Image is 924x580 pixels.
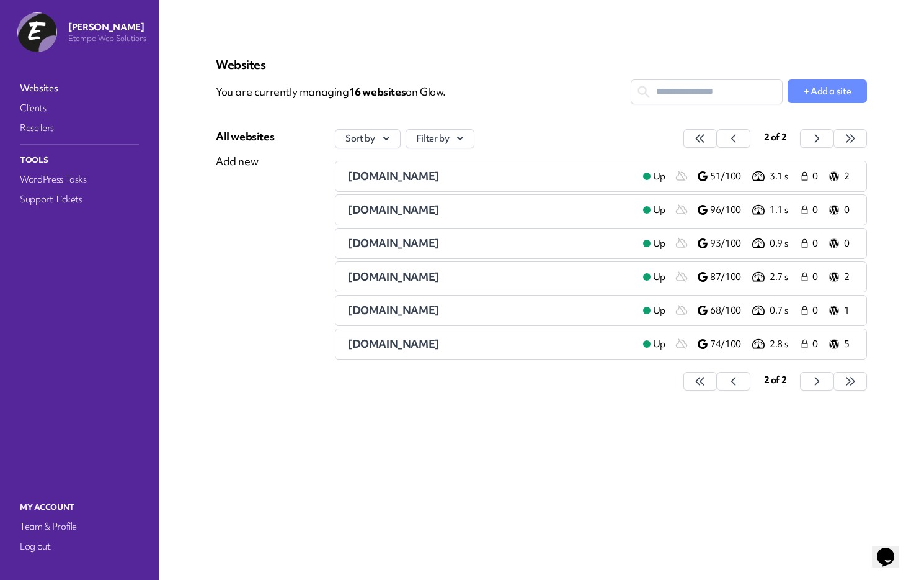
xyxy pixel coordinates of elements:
p: 2 [844,170,854,183]
p: 68/100 [710,304,750,317]
a: 51/100 3.1 s [698,169,799,184]
a: 0 [829,236,854,251]
span: 2 of 2 [764,374,787,386]
span: 0 [812,204,822,217]
a: WordPress Tasks [17,171,141,188]
a: Up [633,303,675,318]
p: 0.7 s [770,304,799,317]
span: Up [653,304,665,317]
p: 1.1 s [770,204,799,217]
a: 0 [799,303,824,318]
span: s [401,84,406,99]
p: My Account [17,499,141,515]
a: Up [633,270,675,284]
a: Up [633,236,675,251]
span: [DOMAIN_NAME] [348,202,439,217]
a: 87/100 2.7 s [698,270,799,284]
a: 0 [799,202,824,217]
p: Websites [216,57,867,72]
p: 2.8 s [770,338,799,351]
a: Clients [17,99,141,117]
span: [DOMAIN_NAME] [348,337,439,351]
p: 51/100 [710,170,750,183]
button: Filter by [406,129,475,148]
span: Up [653,170,665,183]
a: Up [633,169,675,184]
a: Team & Profile [17,518,141,535]
p: [PERSON_NAME] [68,21,146,34]
span: 0 [812,338,822,351]
button: + Add a site [788,79,867,103]
p: 0 [844,237,854,250]
a: 96/100 1.1 s [698,202,799,217]
span: Up [653,204,665,217]
span: 0 [812,271,822,284]
p: Etempa Web Solutions [68,34,146,43]
p: 74/100 [710,338,750,351]
span: 0 [812,237,822,250]
span: 16 website [349,84,406,99]
a: [DOMAIN_NAME] [348,236,633,251]
a: 1 [829,303,854,318]
a: Up [633,202,675,217]
p: 87/100 [710,271,750,284]
p: 1 [844,304,854,317]
a: 0 [799,169,824,184]
p: 2.7 s [770,271,799,284]
p: 2 [844,271,854,284]
span: Up [653,237,665,250]
a: Websites [17,79,141,97]
p: Tools [17,152,141,168]
a: Log out [17,538,141,555]
div: All websites [216,129,274,144]
p: 93/100 [710,237,750,250]
span: [DOMAIN_NAME] [348,303,439,317]
iframe: chat widget [872,530,912,568]
a: 0 [829,202,854,217]
p: 0 [844,204,854,217]
a: 2 [829,270,854,284]
a: [DOMAIN_NAME] [348,303,633,318]
a: [DOMAIN_NAME] [348,202,633,217]
p: 0.9 s [770,237,799,250]
p: 3.1 s [770,170,799,183]
a: Up [633,337,675,351]
a: Support Tickets [17,191,141,208]
span: Up [653,271,665,284]
span: 0 [812,170,822,183]
a: 68/100 0.7 s [698,303,799,318]
p: 96/100 [710,204,750,217]
a: 74/100 2.8 s [698,337,799,351]
span: [DOMAIN_NAME] [348,169,439,183]
a: 93/100 0.9 s [698,236,799,251]
a: 2 [829,169,854,184]
button: Sort by [335,129,401,148]
span: 2 of 2 [764,131,787,143]
span: [DOMAIN_NAME] [348,236,439,250]
a: [DOMAIN_NAME] [348,270,633,284]
a: 0 [799,270,824,284]
span: [DOMAIN_NAME] [348,270,439,284]
p: You are currently managing on Glow. [216,79,631,104]
span: 0 [812,304,822,317]
a: 0 [799,337,824,351]
a: 0 [799,236,824,251]
a: 5 [829,337,854,351]
span: Up [653,338,665,351]
a: [DOMAIN_NAME] [348,169,633,184]
p: 5 [844,338,854,351]
div: Add new [216,154,274,169]
a: [DOMAIN_NAME] [348,337,633,351]
a: Resellers [17,119,141,137]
